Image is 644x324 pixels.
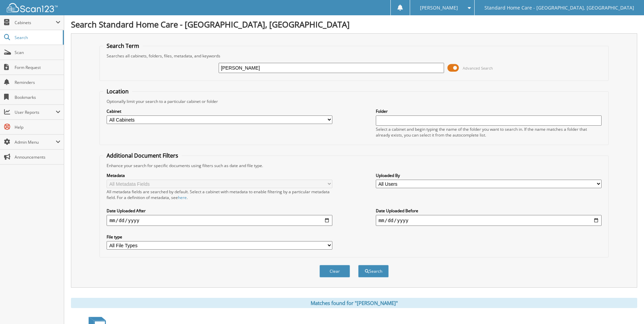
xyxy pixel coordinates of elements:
[15,124,60,130] span: Help
[103,53,605,59] div: Searches all cabinets, folders, files, metadata, and keywords
[178,195,187,200] a: here
[103,88,132,95] legend: Location
[107,173,332,178] label: Metadata
[463,66,493,71] span: Advanced Search
[376,215,602,226] input: end
[376,208,602,214] label: Date Uploaded Before
[107,108,332,114] label: Cabinet
[15,154,60,160] span: Announcements
[15,94,60,100] span: Bookmarks
[71,298,637,308] div: Matches found for "[PERSON_NAME]"
[15,139,56,145] span: Admin Menu
[15,50,60,55] span: Scan
[107,215,332,226] input: start
[15,109,56,115] span: User Reports
[376,108,602,114] label: Folder
[7,3,58,12] img: scan123-logo-white.svg
[15,20,56,25] span: Cabinets
[319,265,350,277] button: Clear
[103,163,605,168] div: Enhance your search for specific documents using filters such as date and file type.
[15,65,60,70] span: Form Request
[15,79,60,85] span: Reminders
[376,173,602,178] label: Uploaded By
[103,98,605,104] div: Optionally limit your search to a particular cabinet or folder
[484,6,634,10] span: Standard Home Care - [GEOGRAPHIC_DATA], [GEOGRAPHIC_DATA]
[376,126,602,138] div: Select a cabinet and begin typing the name of the folder you want to search in. If the name match...
[71,19,637,30] h1: Search Standard Home Care - [GEOGRAPHIC_DATA], [GEOGRAPHIC_DATA]
[15,35,59,40] span: Search
[420,6,458,10] span: [PERSON_NAME]
[107,208,332,214] label: Date Uploaded After
[358,265,389,277] button: Search
[103,42,143,50] legend: Search Term
[107,234,332,240] label: File type
[107,189,332,200] div: All metadata fields are searched by default. Select a cabinet with metadata to enable filtering b...
[103,152,182,159] legend: Additional Document Filters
